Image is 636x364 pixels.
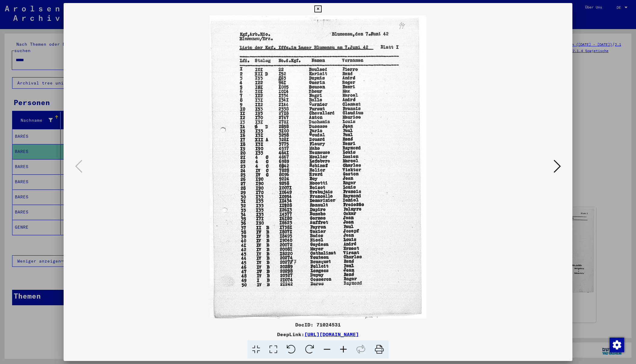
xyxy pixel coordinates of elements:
div: DeepLink: [64,331,572,338]
div: DocID: 71024531 [64,321,572,328]
div: Zustimmung ändern [609,337,624,352]
a: [URL][DOMAIN_NAME] [304,331,359,337]
img: Zustimmung ändern [610,338,624,352]
img: 001.jpg [84,15,552,319]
